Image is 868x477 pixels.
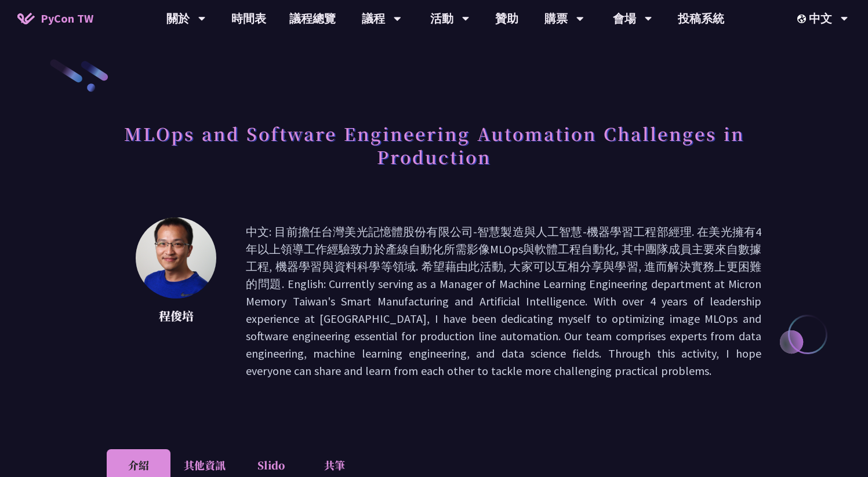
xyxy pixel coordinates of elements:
[136,217,216,298] img: 程俊培
[107,116,761,174] h1: MLOps and Software Engineering Automation Challenges in Production
[17,13,35,24] img: Home icon of PyCon TW 2025
[246,223,761,380] p: 中文: 目前擔任台灣美光記憶體股份有限公司-智慧製造與人工智慧-機器學習工程部經理. 在美光擁有4年以上領導工作經驗致力於產線自動化所需影像MLOps與軟體工程自動化, 其中團隊成員主要來自數據...
[41,10,93,27] span: PyCon TW
[797,14,809,23] img: Locale Icon
[6,4,105,33] a: PyCon TW
[136,307,217,325] p: 程俊培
